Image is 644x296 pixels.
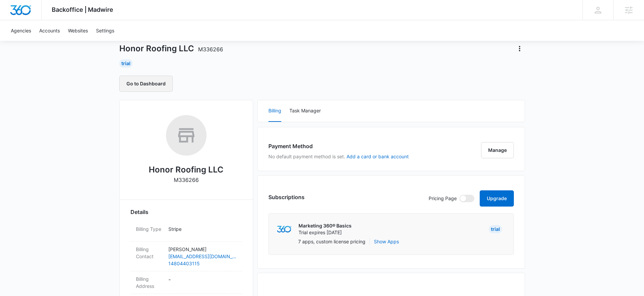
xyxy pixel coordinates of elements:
[298,238,365,245] p: 7 apps, custom license pricing
[35,20,64,41] a: Accounts
[374,238,399,245] button: Show Apps
[130,208,148,216] span: Details
[168,246,237,253] p: [PERSON_NAME]
[119,76,173,92] button: Go to Dashboard
[130,271,242,294] div: Billing Address-
[130,221,242,242] div: Billing TypeStripe
[268,142,409,150] h3: Payment Method
[136,246,163,260] dt: Billing Contact
[136,225,163,233] dt: Billing Type
[119,44,223,54] h1: Honor Roofing LLC
[119,59,133,68] div: Trial
[92,20,118,41] a: Settings
[168,260,237,267] a: 14804403115
[7,20,35,41] a: Agencies
[429,195,457,202] p: Pricing Page
[289,100,321,122] button: Task Manager
[480,190,514,207] button: Upgrade
[168,275,237,290] dd: -
[268,100,281,122] button: Billing
[481,142,514,158] button: Manage
[277,226,291,233] img: marketing360Logo
[168,253,237,260] a: [EMAIL_ADDRESS][DOMAIN_NAME]
[489,225,502,233] div: Trial
[198,46,223,53] span: M336266
[347,154,409,159] button: Add a card or bank account
[168,225,237,233] p: Stripe
[64,20,92,41] a: Websites
[136,275,163,290] dt: Billing Address
[130,242,242,271] div: Billing Contact[PERSON_NAME][EMAIL_ADDRESS][DOMAIN_NAME]14804403115
[299,222,352,229] p: Marketing 360® Basics
[268,193,305,201] h3: Subscriptions
[52,6,113,13] span: Backoffice | Madwire
[268,153,409,160] p: No default payment method is set.
[174,176,199,184] p: M336266
[514,43,525,54] button: Actions
[299,229,352,236] p: Trial expires [DATE]
[149,164,223,176] h2: Honor Roofing LLC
